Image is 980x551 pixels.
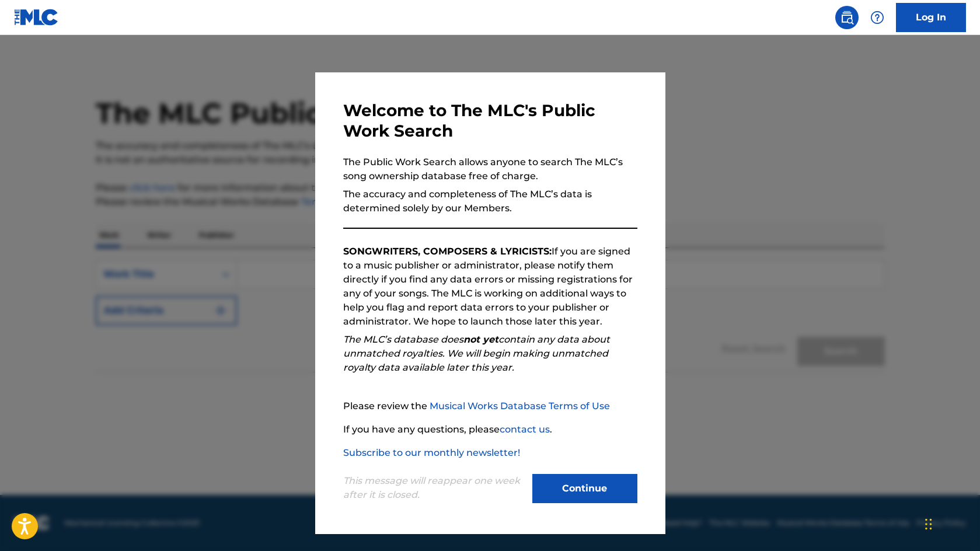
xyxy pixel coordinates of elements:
a: Subscribe to our monthly newsletter! [343,447,520,458]
a: Musical Works Database Terms of Use [430,400,610,411]
iframe: Chat Widget [922,495,980,551]
strong: not yet [463,334,498,345]
img: MLC Logo [14,9,59,26]
p: Please review the [343,399,637,413]
a: Public Search [835,6,859,29]
img: search [840,11,854,25]
button: Continue [532,474,637,503]
div: Help [866,6,889,29]
p: The accuracy and completeness of The MLC’s data is determined solely by our Members. [343,187,637,215]
h3: Welcome to The MLC's Public Work Search [343,100,637,141]
em: The MLC’s database does contain any data about unmatched royalties. We will begin making unmatche... [343,334,610,373]
strong: SONGWRITERS, COMPOSERS & LYRICISTS: [343,246,552,257]
p: This message will reappear one week after it is closed. [343,474,525,502]
a: Log In [896,3,966,32]
p: If you have any questions, please . [343,423,637,437]
div: Drag [925,507,932,542]
img: help [870,11,884,25]
a: contact us [500,424,550,435]
p: If you are signed to a music publisher or administrator, please notify them directly if you find ... [343,245,637,329]
p: The Public Work Search allows anyone to search The MLC’s song ownership database free of charge. [343,155,637,183]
